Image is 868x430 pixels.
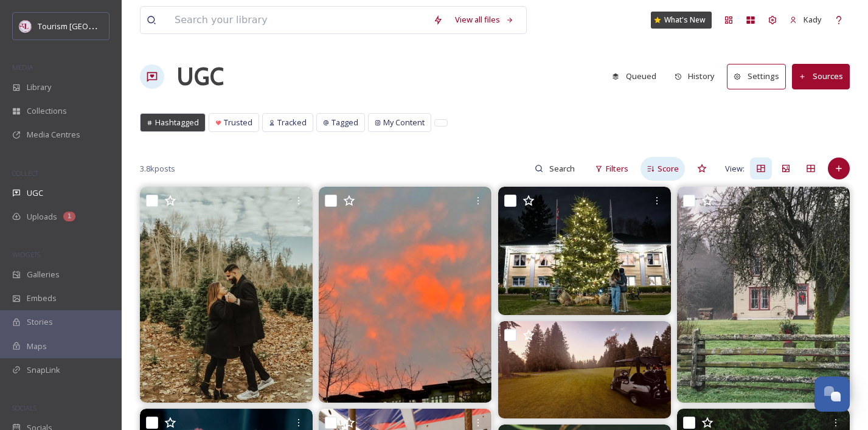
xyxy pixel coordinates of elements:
[27,316,53,328] span: Stories
[176,58,224,95] a: UGC
[38,20,147,32] span: Tourism [GEOGRAPHIC_DATA]
[498,187,671,315] img: 472114999_8989140377789166_8424412224793111013_n.jpg
[27,269,60,280] span: Galleries
[792,64,850,89] button: Sources
[383,117,425,128] span: My Content
[727,64,792,89] a: Settings
[27,293,57,304] span: Embeds
[27,105,67,117] span: Collections
[12,63,33,72] span: MEDIA
[27,81,51,93] span: Library
[606,163,628,175] span: Filters
[668,64,727,88] a: History
[224,117,252,128] span: Trusted
[140,187,313,403] img: 470668244_18470668105034294_2875144117577874531_n.jpg
[19,20,32,32] img: cropped-langley.webp
[498,321,671,418] img: #golﬂife #golf #langley
[319,187,491,403] img: 470900922_522931344129918_6619671837194268908_n.jpg
[27,129,80,140] span: Media Centres
[606,64,668,88] a: Queued
[277,117,307,128] span: Tracked
[543,156,583,181] input: Search
[804,14,822,25] span: Kady
[140,163,175,175] span: 3.8k posts
[27,364,60,376] span: SnapLink
[725,163,745,175] span: View:
[12,168,38,178] span: COLLECT
[814,376,850,412] button: Open Chat
[63,212,75,221] div: 1
[27,187,43,199] span: UGC
[677,187,850,403] img: 472231379_1301311164622397_559649662567898871_n.jpg
[668,64,721,88] button: History
[12,403,36,412] span: SOCIALS
[651,12,712,29] a: What's New
[155,117,199,128] span: Hashtagged
[168,7,427,33] input: Search your library
[332,117,358,128] span: Tagged
[658,163,679,175] span: Score
[12,250,40,259] span: WIDGETS
[606,64,662,88] button: Queued
[27,211,57,223] span: Uploads
[783,8,828,32] a: Kady
[449,8,520,32] a: View all files
[27,341,47,352] span: Maps
[727,64,786,89] button: Settings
